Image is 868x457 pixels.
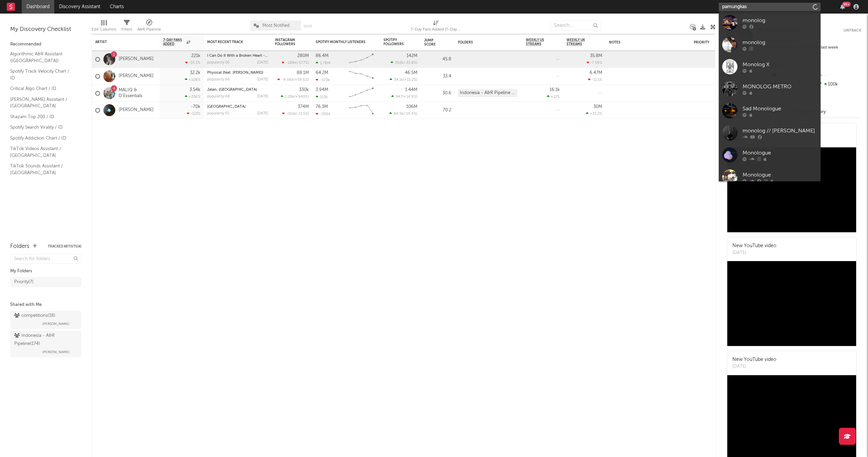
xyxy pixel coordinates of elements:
[816,80,861,89] div: 100k
[395,61,403,65] span: 292k
[316,88,328,92] div: 3.94M
[207,40,258,44] div: Most Recent Track
[10,277,81,287] a: Priority(7)
[391,94,417,99] div: ( )
[282,111,309,116] div: ( )
[743,38,817,47] div: monolog
[10,331,81,357] a: Indonesia - A&R Pipeline(174)[PERSON_NAME]
[298,105,309,109] div: 374M
[257,112,268,115] div: [DATE]
[10,267,81,275] div: My Folders
[119,107,154,113] a: [PERSON_NAME]
[190,71,200,75] div: 32.2k
[191,105,200,109] div: -70k
[567,38,592,46] span: Weekly UK Streams
[287,112,296,116] span: -161k
[743,60,817,69] div: Monolog X
[10,311,81,329] a: competitions(18)[PERSON_NAME]
[277,77,309,82] div: ( )
[526,38,550,46] span: Weekly US Streams
[10,113,75,121] a: Shazam Top 200 / ID
[207,54,307,58] a: I Can Do It With a Broken Heart - [PERSON_NAME] Remix
[743,149,817,157] div: Monologue
[719,34,821,56] a: monolog
[411,25,461,34] div: 7-Day Fans Added (7-Day Fans Added)
[394,78,403,82] span: 34.1k
[121,25,132,34] div: Filters
[547,94,560,99] div: +12 %
[316,71,328,75] div: 64.2M
[424,72,451,80] div: 33.4
[424,106,451,114] div: 70.2
[405,71,417,75] div: 46.5M
[282,60,309,65] div: ( )
[207,71,263,75] a: Physical (feat. [PERSON_NAME])
[316,78,330,82] div: -573k
[286,61,296,65] span: -188k
[42,348,70,356] span: [PERSON_NAME]
[316,40,367,44] div: Spotify Monthly Listeners
[14,312,55,320] div: competitions ( 18 )
[10,124,75,131] a: Spotify Search Virality / ID
[411,17,461,37] div: 7-Day Fans Added (7-Day Fans Added)
[295,78,308,82] span: +59.6 %
[285,95,294,99] span: 1.29k
[424,89,451,97] div: 30.6
[732,363,776,370] div: [DATE]
[207,105,268,109] div: Hampstead
[14,278,34,286] div: Priority ( 7 )
[297,54,309,58] div: 280M
[303,24,312,28] button: Save
[719,56,821,78] a: Monolog X
[743,105,817,113] div: Sad Monologue
[590,71,602,75] div: 6.47M
[316,95,328,99] div: 153k
[394,112,403,116] span: 84.5k
[10,301,81,309] div: Shared with Me
[207,71,268,75] div: Physical (feat. Troye Sivan)
[587,60,602,65] div: -7.59 %
[719,12,821,34] a: monolog
[346,102,377,119] svg: Chart title
[844,27,861,34] button: Untrack
[10,25,81,34] div: My Discovery Checklist
[609,40,677,44] div: Notes
[10,242,29,251] div: Folders
[95,40,146,44] div: Artist
[119,56,154,62] a: [PERSON_NAME]
[406,105,417,109] div: 106M
[257,78,268,81] div: [DATE]
[719,166,821,188] a: Monologue
[185,77,200,82] div: +108 %
[316,112,331,116] div: -206k
[299,88,309,92] div: 330k
[719,78,821,100] a: MONOLOG METRO
[207,88,257,92] a: Jalan, [GEOGRAPHIC_DATA]
[137,25,161,34] div: A&R Pipeline
[743,83,817,91] div: MONOLOG METRO
[207,105,245,109] a: [GEOGRAPHIC_DATA]
[207,78,230,81] div: popularity: 66
[732,356,776,363] div: New YouTube video
[424,38,441,47] div: Jump Score
[405,112,416,116] span: -19.4 %
[458,89,517,97] div: Indonesia - A&R Pipeline (174)
[389,111,417,116] div: ( )
[185,94,200,99] div: +236 %
[404,78,416,82] span: +15.2 %
[383,38,407,46] div: Spotify Followers
[187,111,200,116] div: -113 %
[119,73,154,79] a: [PERSON_NAME]
[282,78,294,82] span: -9.06k
[816,71,861,80] div: --
[48,245,81,248] button: Tracked Artists(4)
[743,16,817,24] div: monolog
[316,54,329,58] div: 86.4M
[137,17,161,37] div: A&R Pipeline
[191,54,200,58] div: 221k
[346,68,377,85] svg: Chart title
[275,38,299,46] div: Instagram Followers
[719,122,821,144] a: monolog // [PERSON_NAME]
[719,144,821,166] a: Monologue
[586,111,602,116] div: +33.2 %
